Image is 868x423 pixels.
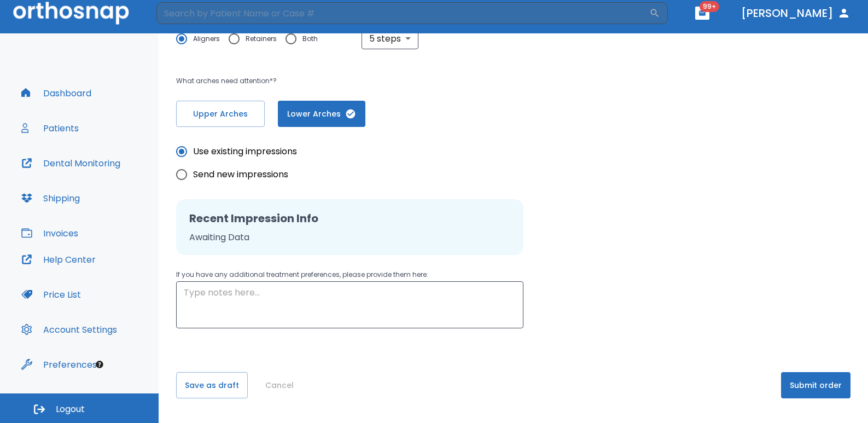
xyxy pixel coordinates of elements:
button: Dashboard [15,80,98,106]
button: Price List [15,281,88,308]
button: Invoices [15,220,85,246]
span: 99+ [700,1,719,12]
button: Cancel [261,372,298,398]
button: Preferences [15,351,103,378]
button: Save as draft [176,372,248,398]
button: Submit order [781,372,850,398]
p: Awaiting Data [189,231,510,244]
span: Use existing impressions [193,145,297,158]
p: If you have any additional treatment preferences, please provide them here: [176,268,523,281]
button: Lower Arches [278,101,365,127]
input: Search by Patient Name or Case # [156,2,649,24]
button: Help Center [15,246,102,273]
span: Aligners [193,32,220,45]
span: Logout [56,403,85,415]
span: Send new impressions [193,168,288,181]
button: Shipping [15,185,86,211]
button: Dental Monitoring [15,150,127,176]
div: 5 steps [362,27,418,49]
button: Upper Arches [176,101,265,127]
button: [PERSON_NAME] [737,3,855,23]
h2: Recent Impression Info [189,210,510,227]
button: Account Settings [15,316,124,343]
span: Lower Arches [289,108,354,120]
div: Tooltip anchor [95,360,104,369]
span: Retainers [246,32,277,45]
button: Patients [15,115,85,141]
span: Both [302,32,318,45]
img: Orthosnap [13,2,129,24]
p: What arches need attention*? [176,74,569,88]
span: Upper Arches [188,108,253,120]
